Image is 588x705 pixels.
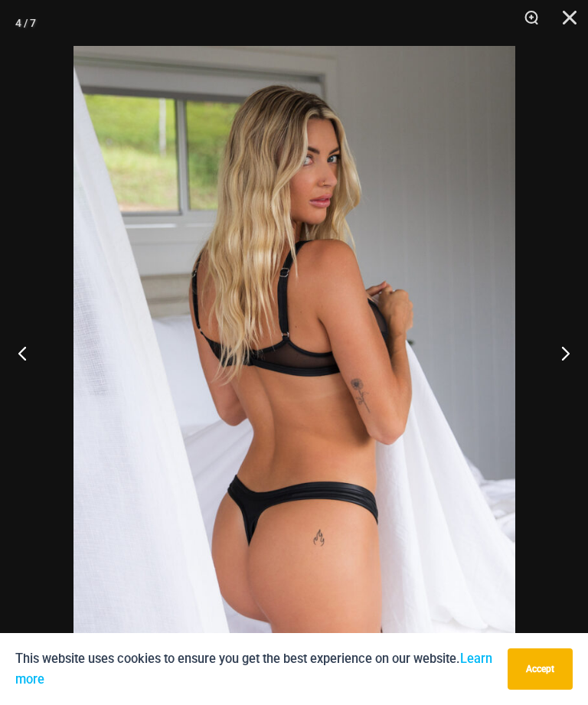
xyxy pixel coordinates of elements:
[15,648,496,690] p: This website uses cookies to ensure you get the best experience on our website.
[508,648,573,690] button: Accept
[15,651,492,687] a: Learn more
[531,315,588,391] button: Next
[15,11,36,34] div: 4 / 7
